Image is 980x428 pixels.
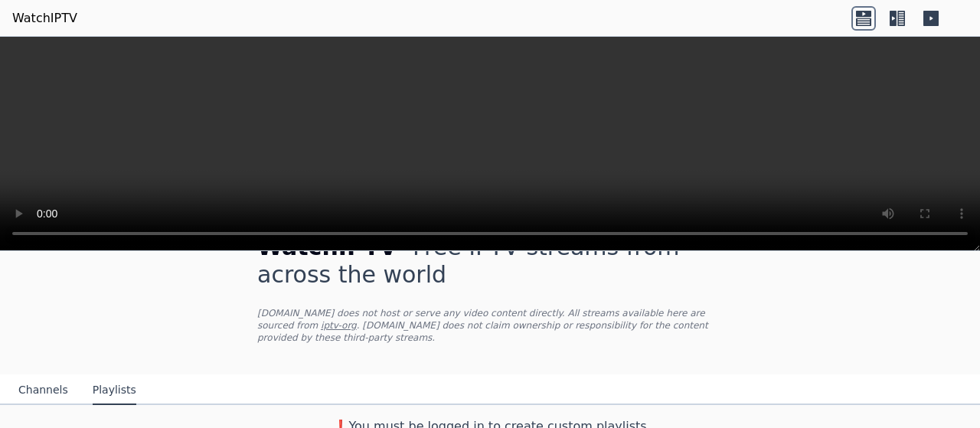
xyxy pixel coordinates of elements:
[93,376,136,405] button: Playlists
[257,234,723,289] h1: - Free IPTV streams from across the world
[321,320,357,331] a: iptv-org
[257,307,723,344] p: [DOMAIN_NAME] does not host or serve any video content directly. All streams available here are s...
[12,9,77,28] a: WatchIPTV
[257,234,397,260] span: WatchIPTV
[18,376,68,405] button: Channels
